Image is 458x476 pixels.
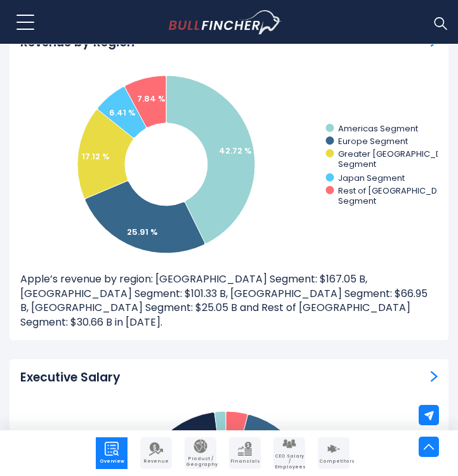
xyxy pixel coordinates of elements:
[338,122,418,135] text: Americas Segment
[219,145,252,157] text: 42.72 %
[230,459,259,464] span: Financials
[186,456,215,467] span: Product / Geography
[169,10,282,34] img: Bullfincher logo
[273,437,305,469] a: Company Employees
[20,272,438,329] p: Apple’s revenue by region: [GEOGRAPHIC_DATA] Segment: $167.05 B, [GEOGRAPHIC_DATA] Segment: $101....
[169,10,305,34] a: Go to homepage
[137,93,166,105] text: 7.84 %
[20,370,121,386] h3: Executive Salary
[338,172,405,184] text: Japan Segment
[20,35,134,51] h3: Revenue by Region
[225,428,247,438] tspan: 4.02 %
[127,226,158,238] text: 25.91 %
[319,459,348,464] span: Competitors
[338,135,408,147] text: Europe Segment
[82,150,110,162] text: 17.12 %
[229,437,261,469] a: Company Financials
[338,185,457,207] text: Rest of [GEOGRAPHIC_DATA] Segment
[96,437,128,469] a: Company Overview
[185,437,216,469] a: Company Product/Geography
[275,454,304,470] span: CEO Salary / Employees
[97,459,126,464] span: Overview
[109,107,136,119] text: 6.41 %
[431,370,438,382] a: ceo-salary
[140,437,172,469] a: Company Revenue
[141,459,171,464] span: Revenue
[318,437,350,469] a: Company Competitors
